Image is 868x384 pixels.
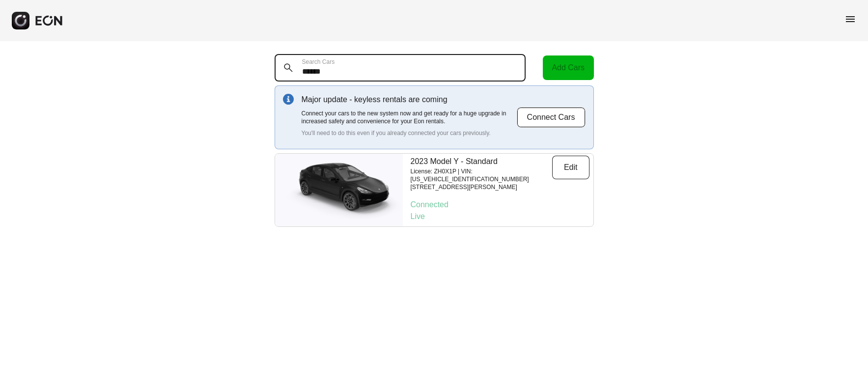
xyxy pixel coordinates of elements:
[411,167,552,183] p: License: ZH0X1P | VIN: [US_VEHICLE_IDENTIFICATION_NUMBER]
[275,158,403,222] img: car
[302,129,517,137] p: You'll need to do this even if you already connected your cars previously.
[302,94,517,106] p: Major update - keyless rentals are coming
[302,58,335,66] label: Search Cars
[844,13,856,25] span: menu
[411,183,552,191] p: [STREET_ADDRESS][PERSON_NAME]
[283,94,294,105] img: info
[552,156,589,179] button: Edit
[411,199,589,211] p: Connected
[411,211,589,222] p: Live
[411,156,552,167] p: 2023 Model Y - Standard
[302,110,517,125] p: Connect your cars to the new system now and get ready for a huge upgrade in increased safety and ...
[517,107,586,128] button: Connect Cars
